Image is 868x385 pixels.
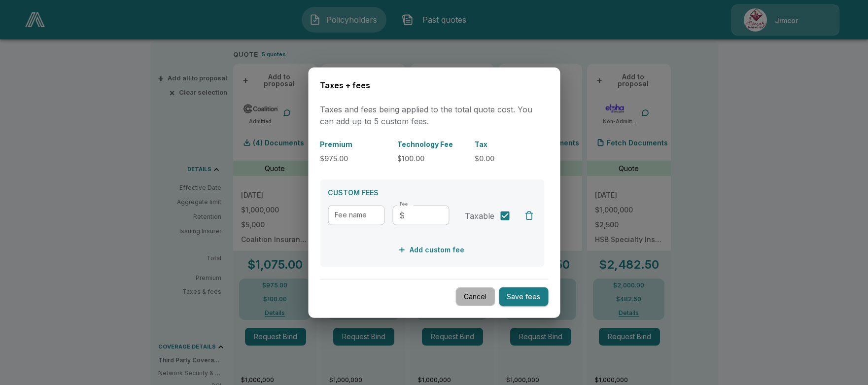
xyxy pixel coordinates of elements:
p: Premium [320,139,389,149]
button: Cancel [455,287,495,306]
p: CUSTOM FEES [328,187,536,198]
button: Add custom fee [396,241,468,259]
span: Taxable [465,210,494,222]
p: $0.00 [475,153,544,164]
h6: Taxes + fees [320,79,548,92]
p: $975.00 [320,153,389,164]
p: Tax [475,139,544,149]
label: Fee [399,201,408,208]
p: Technology Fee [397,139,467,149]
p: $ [399,210,405,221]
p: $100.00 [397,153,467,164]
p: Taxes and fees being applied to the total quote cost. You can add up to 5 custom fees. [320,104,548,127]
button: Save fees [499,287,548,306]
